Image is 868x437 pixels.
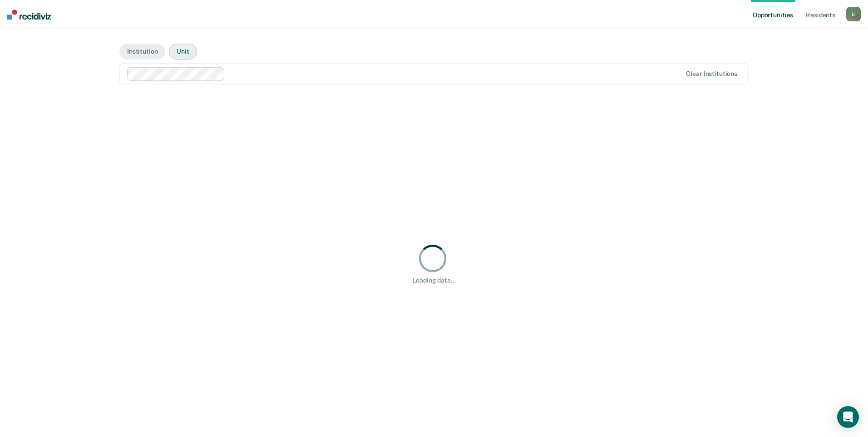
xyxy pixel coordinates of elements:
[169,44,197,60] button: Unit
[119,44,165,60] button: Institution
[846,7,861,21] button: D
[7,10,51,20] img: Recidiviz
[837,406,859,428] div: Open Intercom Messenger
[686,70,737,78] div: Clear institutions
[413,277,456,284] div: Loading data...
